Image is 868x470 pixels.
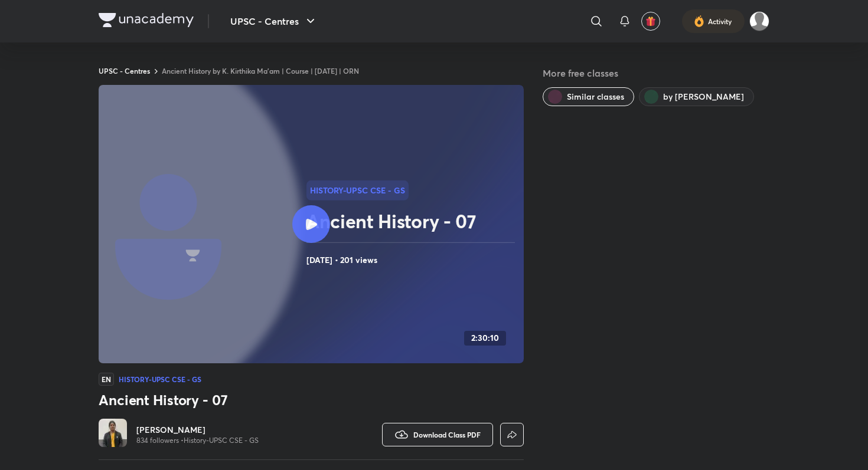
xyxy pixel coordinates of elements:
h4: History-UPSC CSE - GS [119,376,201,383]
img: Akshat Sharma [749,11,769,31]
span: Similar classes [567,91,624,103]
p: 834 followers • History-UPSC CSE - GS [136,436,259,445]
a: [PERSON_NAME] [136,424,259,436]
span: by K Kirthika [663,91,744,103]
h5: More free classes [543,66,769,80]
a: Avatar [99,419,127,450]
img: Avatar [99,419,127,447]
a: Company Logo [99,13,194,30]
button: Download Class PDF [382,423,493,446]
span: Download Class PDF [413,430,481,439]
button: avatar [641,12,660,31]
button: Similar classes [543,87,634,106]
span: EN [99,373,114,386]
button: UPSC - Centres [223,9,325,33]
img: activity [694,14,704,28]
img: Company Logo [99,13,194,27]
h4: [DATE] • 201 views [306,252,519,268]
img: avatar [645,16,656,27]
button: by K Kirthika [639,87,754,106]
h3: Ancient History - 07 [99,390,524,409]
a: Ancient History by K. Kirthika Ma'am | Course | [DATE] | ORN [162,66,359,75]
h2: Ancient History - 07 [306,209,519,233]
h4: 2:30:10 [471,333,499,343]
a: UPSC - Centres [99,66,150,75]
